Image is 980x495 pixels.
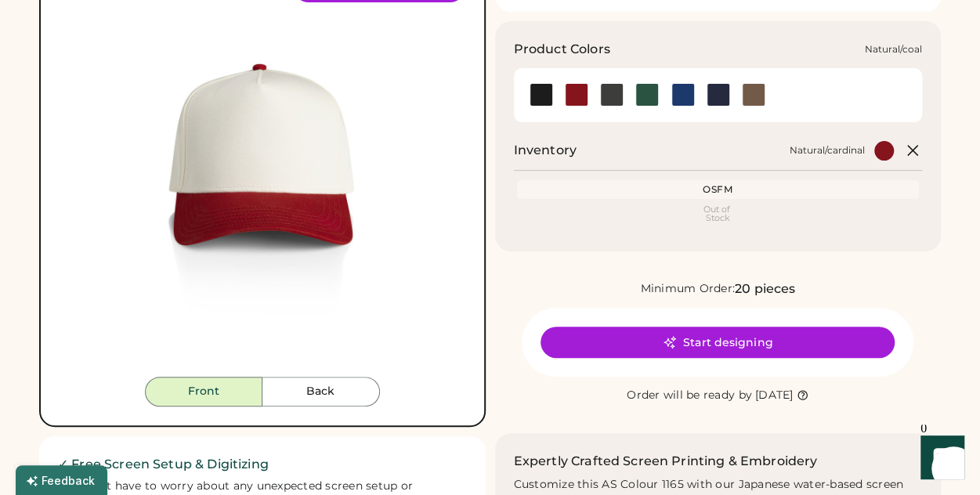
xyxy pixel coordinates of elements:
div: 20 pieces [735,280,795,298]
div: OSFM [520,183,917,196]
div: Order will be ready by [627,388,752,403]
div: Natural/coal [865,43,922,56]
h2: ✓ Free Screen Setup & Digitizing [58,455,467,474]
div: [DATE] [755,388,794,403]
h2: Inventory [514,141,577,160]
div: Minimum Order: [640,281,735,297]
button: Start designing [541,327,895,358]
button: Back [262,377,380,406]
iframe: Front Chat [906,425,973,492]
h2: Expertly Crafted Screen Printing & Embroidery [514,452,818,471]
h3: Product Colors [514,40,610,59]
div: Natural/cardinal [790,144,865,157]
button: Front [145,377,262,406]
div: Out of Stock [520,205,917,222]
